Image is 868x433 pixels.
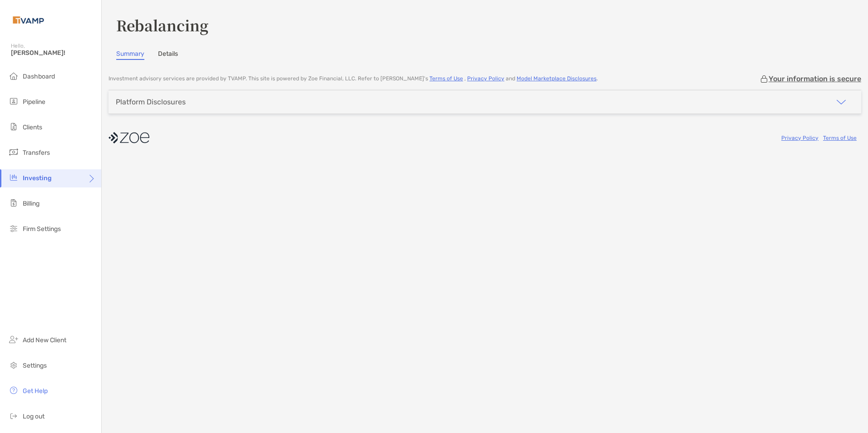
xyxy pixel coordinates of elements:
a: Details [158,50,178,60]
img: clients icon [8,121,19,132]
img: settings icon [8,359,19,370]
span: Pipeline [23,98,45,106]
img: get-help icon [8,385,19,396]
img: pipeline icon [8,96,19,107]
span: Add New Client [23,336,66,344]
a: Terms of Use [823,135,857,141]
img: investing icon [8,172,19,183]
a: Privacy Policy [781,135,819,141]
img: logout icon [8,410,19,421]
a: Model Marketplace Disclosures [517,75,597,82]
span: Billing [23,200,39,207]
div: Platform Disclosures [116,98,186,106]
span: Firm Settings [23,225,61,233]
img: company logo [108,128,149,148]
h3: Rebalancing [116,15,853,35]
a: Summary [116,50,144,60]
span: Dashboard [23,73,55,80]
a: Terms of Use [429,75,463,82]
img: add_new_client icon [8,334,19,345]
img: dashboard icon [8,70,19,81]
span: Transfers [23,149,50,157]
img: transfers icon [8,147,19,157]
span: Log out [23,413,44,420]
p: Investment advisory services are provided by TVAMP . This site is powered by Zoe Financial, LLC. ... [108,75,598,82]
span: [PERSON_NAME]! [11,49,96,57]
img: icon arrow [836,97,847,108]
span: Clients [23,123,42,131]
span: Get Help [23,387,48,395]
img: Zoe Logo [11,4,46,36]
span: Investing [23,174,52,182]
span: Settings [23,362,47,369]
img: firm-settings icon [8,223,19,234]
p: Your information is secure [769,74,861,83]
img: billing icon [8,197,19,208]
a: Privacy Policy [467,75,504,82]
